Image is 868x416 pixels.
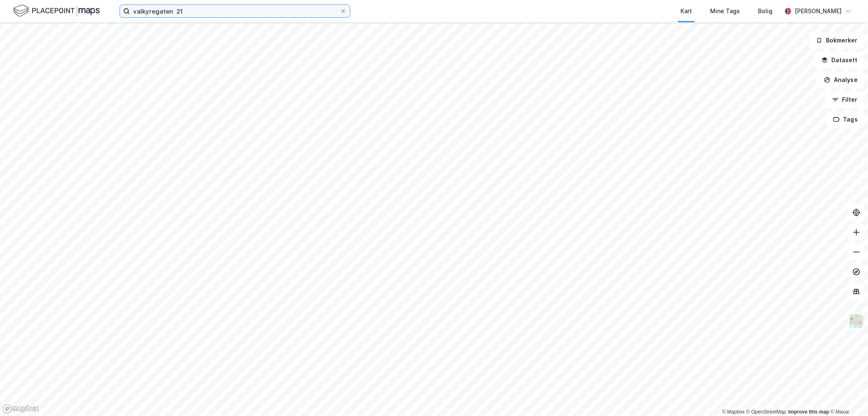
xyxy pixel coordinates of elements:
button: Filter [825,91,865,108]
a: OpenStreetMap [746,409,786,415]
a: Mapbox [722,409,745,415]
iframe: Chat Widget [827,376,868,416]
div: Kart [680,6,692,16]
div: [PERSON_NAME] [795,6,842,16]
div: Bolig [758,6,772,16]
button: Bokmerker [809,32,865,49]
button: Tags [826,111,865,128]
img: logo.f888ab2527a4732fd821a326f86c7f29.svg [13,4,100,18]
button: Analyse [817,72,865,88]
button: Datasett [814,52,865,68]
a: Improve this map [788,409,829,415]
input: Søk på adresse, matrikkel, gårdeiere, leietakere eller personer [130,5,340,17]
img: Z [849,313,864,329]
div: Mine Tags [710,6,740,16]
a: Mapbox homepage [2,404,39,414]
div: Kontrollprogram for chat [827,376,868,416]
